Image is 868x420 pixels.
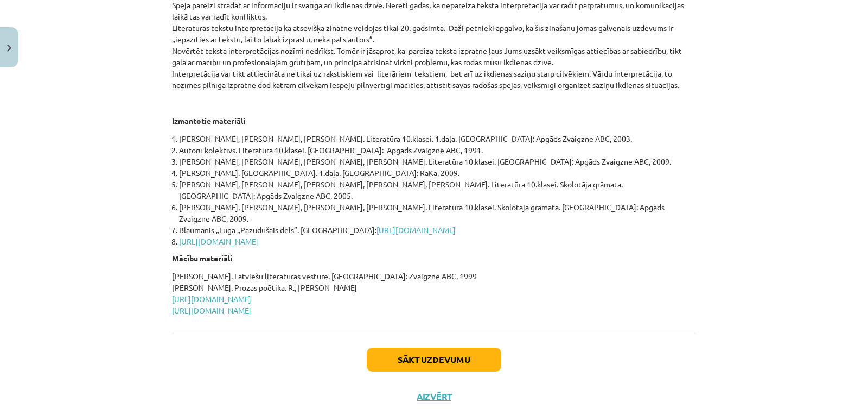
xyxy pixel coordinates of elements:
strong: Mācību materiāli [172,253,232,263]
li: [PERSON_NAME], [PERSON_NAME], [PERSON_NAME], [PERSON_NAME]. Literatūra 10.klasei. [GEOGRAPHIC_DAT... [179,156,696,167]
a: [URL][DOMAIN_NAME] [172,305,251,315]
li: [PERSON_NAME], [PERSON_NAME], [PERSON_NAME]. Literatūra 10.klasei. 1.daļa. [GEOGRAPHIC_DATA]: Apg... [179,133,696,145]
p: [PERSON_NAME]. Latviešu literatūras vēsture. [GEOGRAPHIC_DATA]: Zvaigzne ABC, 1999 [PERSON_NAME].... [172,271,696,316]
a: [URL][DOMAIN_NAME] [376,225,456,235]
li: [PERSON_NAME], [PERSON_NAME], [PERSON_NAME], [PERSON_NAME], [PERSON_NAME]. Literatūra 10.klasei. ... [179,179,696,202]
li: Blaumanis „Luga „Pazudušais dēls”. [GEOGRAPHIC_DATA]: [179,224,696,236]
b: Izmantotie materiāli [172,116,245,126]
button: Aizvērt [413,391,455,402]
li: [PERSON_NAME], [PERSON_NAME], [PERSON_NAME], [PERSON_NAME]. Literatūra 10.klasei. Skolotāja grāma... [179,202,696,224]
button: Sākt uzdevumu [367,348,501,372]
img: icon-close-lesson-0947bae3869378f0d4975bcd49f059093ad1ed9edebbc8119c70593378902aed.svg [7,45,11,52]
li: [PERSON_NAME]. [GEOGRAPHIC_DATA]. 1.daļa. [GEOGRAPHIC_DATA]: RaKa, 2009. [179,167,696,179]
li: Autoru kolektīvs. Literatūra 10.klasei. [GEOGRAPHIC_DATA]: Apgāds Zvaigzne ABC, 1991. [179,145,696,156]
a: [URL][DOMAIN_NAME] [172,294,251,304]
a: [URL][DOMAIN_NAME] [179,236,258,246]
